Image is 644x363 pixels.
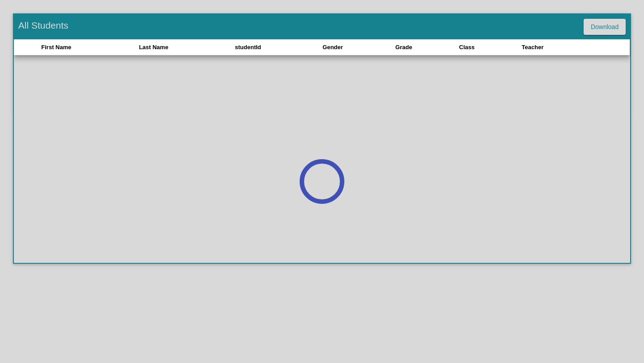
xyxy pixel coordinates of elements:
[322,43,395,52] div: Gender
[41,43,71,52] div: First Name
[235,43,261,52] div: studentId
[395,43,412,52] div: Grade
[41,43,139,52] div: First Name
[139,43,235,52] div: Last Name
[522,43,619,52] div: Teacher
[235,43,322,52] div: studentId
[522,43,544,52] div: Teacher
[322,43,343,52] div: Gender
[459,43,475,52] div: Class
[395,43,459,52] div: Grade
[139,43,169,52] div: Last Name
[459,43,520,52] div: Class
